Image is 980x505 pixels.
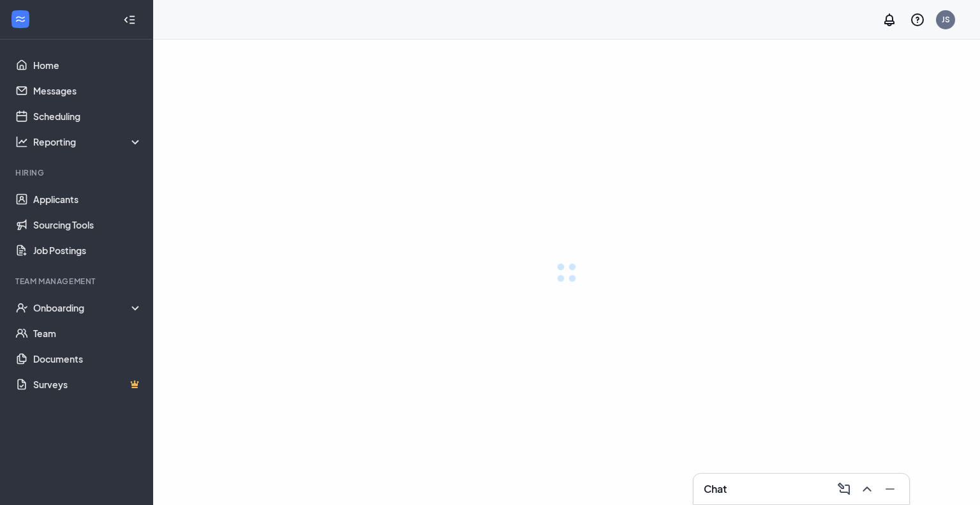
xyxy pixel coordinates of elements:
[33,237,142,263] a: Job Postings
[942,14,950,25] div: JS
[882,481,898,497] svg: Minimize
[15,276,140,287] div: Team Management
[33,301,143,314] div: Onboarding
[33,320,142,346] a: Team
[33,346,142,372] a: Documents
[33,78,142,103] a: Messages
[882,12,897,27] svg: Notifications
[14,13,27,26] svg: WorkstreamLogo
[33,135,143,148] div: Reporting
[15,135,28,148] svg: Analysis
[15,167,140,178] div: Hiring
[836,481,852,497] svg: ComposeMessage
[910,12,925,27] svg: QuestionInfo
[33,372,142,397] a: SurveysCrown
[704,482,727,496] h3: Chat
[879,479,899,499] button: Minimize
[859,481,875,497] svg: ChevronUp
[123,13,136,26] svg: Collapse
[15,301,28,314] svg: UserCheck
[33,212,142,237] a: Sourcing Tools
[33,52,142,78] a: Home
[833,479,853,499] button: ComposeMessage
[33,186,142,212] a: Applicants
[33,103,142,129] a: Scheduling
[856,479,876,499] button: ChevronUp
